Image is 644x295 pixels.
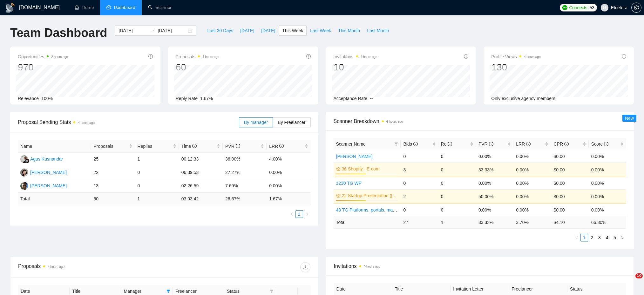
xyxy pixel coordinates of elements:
[75,5,94,10] a: homeHome
[334,96,368,101] span: Acceptance Rate
[18,193,91,205] td: Total
[270,289,274,293] span: filter
[622,273,638,289] iframe: Intercom live chat
[513,177,551,189] td: 0.00%
[301,265,310,270] span: download
[364,265,381,268] time: 4 hours ago
[148,54,153,59] span: info-circle
[305,212,309,216] span: right
[611,234,619,241] li: 5
[282,27,303,34] span: This Week
[401,204,438,216] td: 0
[279,25,307,36] button: This Week
[20,169,28,176] img: TT
[620,236,624,240] span: right
[589,204,626,216] td: 0.00%
[551,177,588,189] td: $0.00
[18,53,68,61] span: Opportunities
[551,216,588,228] td: $ 4.10
[30,182,67,189] div: [PERSON_NAME]
[491,96,555,101] span: Only exclusive agency members
[223,153,267,166] td: 36.00%
[267,179,310,193] td: 0.00%
[401,216,438,228] td: 27
[401,150,438,162] td: 0
[236,144,240,148] span: info-circle
[202,55,219,59] time: 4 hours ago
[413,142,418,146] span: info-circle
[438,189,476,204] td: 0
[401,177,438,189] td: 0
[336,154,373,159] a: [PERSON_NAME]
[438,216,476,228] td: 1
[200,96,213,101] span: 1.67%
[18,262,164,272] div: Proposals
[237,25,258,36] button: [DATE]
[491,61,541,73] div: 130
[150,28,155,33] span: swap-right
[20,182,28,190] img: AP
[192,144,197,148] span: info-circle
[261,27,275,34] span: [DATE]
[78,121,95,125] time: 4 hours ago
[148,5,172,10] a: searchScanner
[588,234,595,241] a: 2
[632,5,641,10] span: setting
[334,117,627,125] span: Scanner Breakdown
[573,234,580,241] li: Previous Page
[553,141,568,147] span: CPR
[403,141,417,147] span: Bids
[223,179,267,193] td: 7.69%
[267,193,310,205] td: 1.67 %
[223,193,267,205] td: 26.67 %
[258,25,279,36] button: [DATE]
[336,167,341,171] span: crown
[476,189,513,204] td: 50.00%
[604,234,611,241] a: 4
[176,61,219,73] div: 60
[135,193,179,205] td: 1
[334,216,401,228] td: Total
[279,144,284,148] span: info-circle
[91,153,135,166] td: 25
[166,289,170,293] span: filter
[225,144,240,149] span: PVR
[91,193,135,205] td: 60
[589,177,626,189] td: 0.00%
[625,116,634,121] span: New
[288,210,295,218] li: Previous Page
[394,142,398,146] span: filter
[124,288,164,295] span: Manager
[589,150,626,162] td: 0.00%
[176,53,219,61] span: Proposals
[438,177,476,189] td: 0
[30,155,63,162] div: Agus Kusnandar
[573,234,580,241] button: left
[602,5,607,10] span: user
[342,192,397,199] a: 22 Startup Presentation ([PERSON_NAME])
[18,61,68,73] div: 970
[491,53,541,61] span: Profile Views
[119,27,147,34] input: Start date
[227,288,267,295] span: Status
[367,27,389,34] span: Last Month
[386,120,403,123] time: 4 hours ago
[363,25,392,36] button: Last Month
[631,3,641,13] button: setting
[438,150,476,162] td: 0
[106,5,111,10] span: dashboard
[20,156,63,161] a: AKAgus Kusnandar
[114,5,135,10] span: Dashboard
[267,166,310,179] td: 0.00%
[5,3,15,13] img: logo
[338,27,360,34] span: This Month
[306,54,311,59] span: info-circle
[181,144,197,149] span: Time
[596,234,603,241] a: 3
[334,53,377,61] span: Invitations
[20,169,67,175] a: TT[PERSON_NAME]
[361,55,377,59] time: 4 hours ago
[278,120,305,125] span: By Freelancer
[448,142,452,146] span: info-circle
